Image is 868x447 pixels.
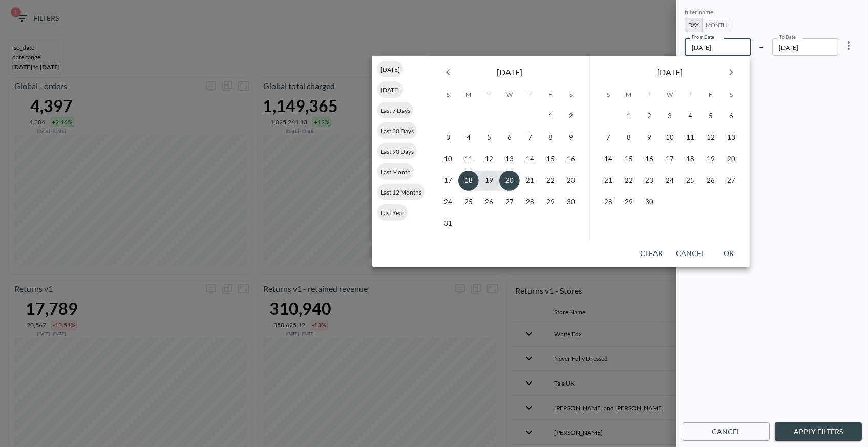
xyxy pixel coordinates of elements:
[438,127,458,148] button: 3
[721,149,742,169] button: 20
[458,127,479,148] button: 4
[499,149,520,169] button: 13
[479,171,499,191] button: 19
[500,84,519,105] span: Wednesday
[377,122,417,139] div: Last 30 Days
[499,171,520,191] button: 20
[561,192,581,212] button: 30
[685,18,703,32] button: Day
[721,106,742,126] button: 6
[377,147,417,155] span: Last 90 Days
[540,171,561,191] button: 22
[619,127,639,148] button: 8
[721,127,742,148] button: 13
[598,149,619,169] button: 14
[439,84,457,105] span: Sunday
[713,244,746,263] button: OK
[561,171,581,191] button: 23
[377,65,403,73] span: [DATE]
[660,149,680,169] button: 17
[702,84,720,105] span: Friday
[438,214,458,234] button: 31
[377,61,403,77] div: [DATE]
[639,171,660,191] button: 23
[681,84,700,105] span: Thursday
[497,65,522,79] span: [DATE]
[377,143,417,159] div: Last 90 Days
[377,204,408,221] div: Last Year
[561,127,581,148] button: 9
[458,171,479,191] button: 18
[685,8,860,56] div: 2025-08-182025-08-20
[721,171,742,191] button: 27
[685,38,751,56] input: YYYY-MM-DD
[520,192,540,212] button: 28
[541,84,560,105] span: Friday
[377,126,417,134] span: Last 30 Days
[499,192,520,212] button: 27
[639,149,660,169] button: 16
[772,38,839,56] input: YYYY-MM-DD
[561,106,581,126] button: 2
[672,244,709,263] button: Cancel
[438,62,458,82] button: Previous month
[561,149,581,169] button: 16
[701,149,721,169] button: 19
[692,34,714,40] label: From Date
[619,149,639,169] button: 15
[377,188,425,196] span: Last 12 Months
[377,81,403,98] div: [DATE]
[377,106,413,114] span: Last 7 Days
[619,171,639,191] button: 22
[438,171,458,191] button: 17
[661,84,679,105] span: Wednesday
[377,102,413,118] div: Last 7 Days
[660,171,680,191] button: 24
[377,163,414,180] div: Last Month
[680,106,701,126] button: 4
[540,106,561,126] button: 1
[640,84,659,105] span: Tuesday
[520,149,540,169] button: 14
[701,127,721,148] button: 12
[377,208,408,216] span: Last Year
[377,86,403,93] span: [DATE]
[660,106,680,126] button: 3
[540,149,561,169] button: 15
[479,149,499,169] button: 12
[540,127,561,148] button: 8
[639,127,660,148] button: 9
[619,106,639,126] button: 1
[520,171,540,191] button: 21
[377,167,414,175] span: Last Month
[459,84,478,105] span: Monday
[599,84,618,105] span: Sunday
[775,422,862,441] button: Apply Filters
[620,84,638,105] span: Monday
[540,192,561,212] button: 29
[759,40,764,52] p: –
[499,127,520,148] button: 6
[458,149,479,169] button: 11
[657,65,683,79] span: [DATE]
[838,35,859,56] button: more
[479,127,499,148] button: 5
[701,106,721,126] button: 5
[458,192,479,212] button: 25
[680,171,701,191] button: 25
[722,84,740,105] span: Saturday
[685,8,838,18] div: filter name
[779,34,796,40] label: To Date
[702,18,730,32] button: Month
[521,84,539,105] span: Thursday
[479,192,499,212] button: 26
[598,127,619,148] button: 7
[480,84,498,105] span: Tuesday
[683,422,770,441] button: Cancel
[377,184,425,200] div: Last 12 Months
[598,192,619,212] button: 28
[660,127,680,148] button: 10
[598,171,619,191] button: 21
[680,127,701,148] button: 11
[619,192,639,212] button: 29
